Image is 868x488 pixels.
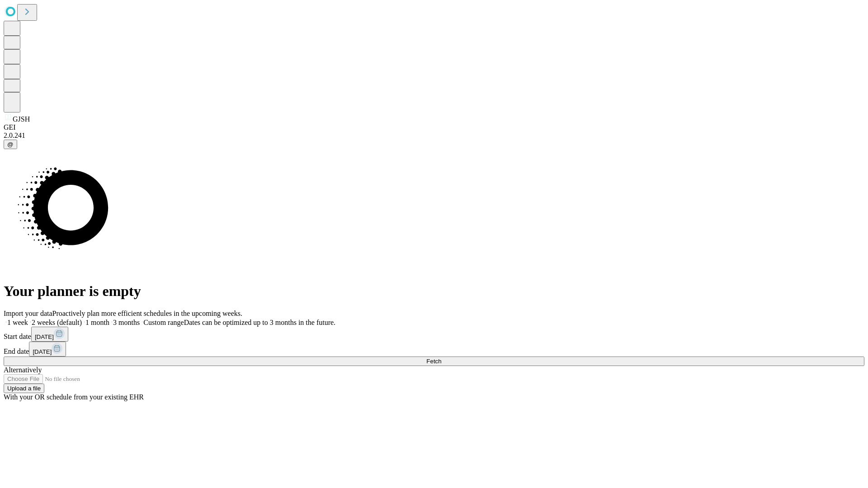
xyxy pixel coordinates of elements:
button: @ [4,140,17,149]
div: GEI [4,123,864,131]
button: Upload a file [4,384,44,393]
button: Fetch [4,357,864,366]
span: 3 months [113,319,140,326]
div: End date [4,342,864,357]
span: [DATE] [35,333,54,340]
span: With your OR schedule from your existing EHR [4,393,144,401]
span: Proactively plan more efficient schedules in the upcoming weeks. [52,310,242,317]
button: [DATE] [31,327,68,342]
span: Fetch [426,358,441,365]
span: 1 month [85,319,109,326]
button: [DATE] [29,342,66,357]
div: Start date [4,327,864,342]
span: Import your data [4,310,52,317]
span: [DATE] [33,348,52,355]
span: @ [7,141,14,148]
span: Alternatively [4,366,42,374]
span: GJSH [13,115,30,123]
span: Dates can be optimized up to 3 months in the future. [184,319,335,326]
span: 2 weeks (default) [32,319,82,326]
h1: Your planner is empty [4,283,864,300]
span: 1 week [7,319,28,326]
span: Custom range [143,319,184,326]
div: 2.0.241 [4,131,864,140]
